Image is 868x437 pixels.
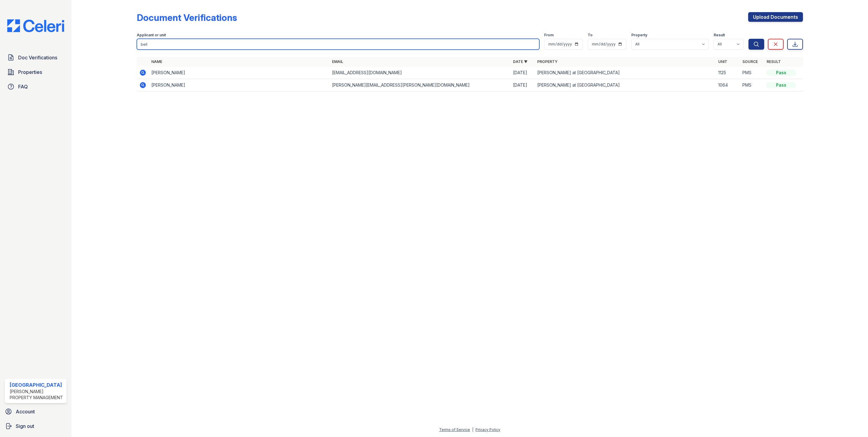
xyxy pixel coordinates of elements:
td: [PERSON_NAME][EMAIL_ADDRESS][PERSON_NAME][DOMAIN_NAME] [330,79,511,91]
label: Property [631,33,647,38]
td: [EMAIL_ADDRESS][DOMAIN_NAME] [330,67,511,79]
label: From [544,33,554,38]
td: 1064 [716,79,740,91]
a: Source [742,59,758,64]
span: Sign out [16,422,34,430]
td: [PERSON_NAME] [149,79,330,91]
label: Result [714,33,725,38]
td: [PERSON_NAME] [149,67,330,79]
div: [PERSON_NAME] Property Management [10,389,64,401]
a: Name [151,59,162,64]
a: Privacy Policy [475,427,500,432]
td: [PERSON_NAME] at [GEOGRAPHIC_DATA] [535,79,716,91]
a: Unit [718,59,727,64]
td: [PERSON_NAME] at [GEOGRAPHIC_DATA] [535,67,716,79]
span: FAQ [18,83,28,90]
a: Property [537,59,557,64]
img: CE_Logo_Blue-a8612792a0a2168367f1c8372b55b34899dd931a85d93a1a3d3e32e68fde9ad4.png [2,19,69,32]
input: Search by name, email, or unit number [137,39,539,50]
a: FAQ [5,81,67,93]
a: Upload Documents [748,12,803,22]
label: To [588,33,593,38]
a: Doc Verifications [5,51,67,64]
span: Account [16,408,35,415]
a: Sign out [2,420,69,432]
td: PMS [740,67,764,79]
td: 1125 [716,67,740,79]
div: Pass [767,70,796,76]
a: Email [332,59,343,64]
div: [GEOGRAPHIC_DATA] [10,381,64,389]
div: Pass [767,82,796,88]
td: [DATE] [511,79,535,91]
a: Result [767,59,781,64]
a: Properties [5,66,67,78]
div: | [472,427,473,432]
td: PMS [740,79,764,91]
a: Date ▼ [513,59,528,64]
div: Document Verifications [137,12,237,23]
label: Applicant or unit [137,33,166,38]
a: Account [2,406,69,418]
a: Terms of Service [439,427,470,432]
span: Doc Verifications [18,54,57,61]
td: [DATE] [511,67,535,79]
span: Properties [18,68,42,76]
